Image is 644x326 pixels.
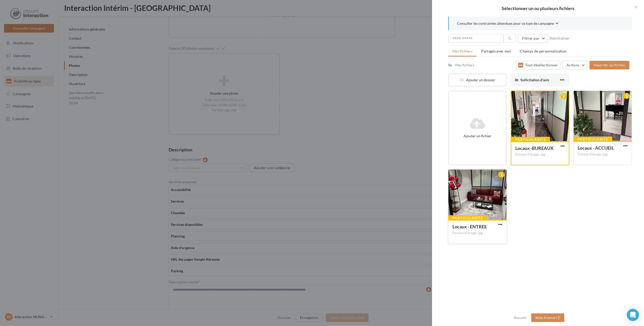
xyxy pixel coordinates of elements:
span: Locaux - ENTREE [452,224,487,229]
div: Ajouter un dossier [449,77,506,83]
span: Consulter les contraintes attendues pour ce type de campagne [457,21,554,26]
span: Locaux - ACCUEIL [578,145,614,151]
h2: Sélectionner un ou plusieurs fichiers [440,6,636,11]
div: Mes fichiers [455,63,474,68]
span: Sollicitation d'avis [520,78,549,82]
span: (1) [556,315,560,320]
div: Format d'image: jpg [452,231,502,235]
button: Consulter les contraintes attendues pour ce type de campagne [457,21,558,27]
span: Mes fichiers [452,49,472,53]
span: Locaux -BUREAUX [515,145,553,151]
button: Annuler [512,315,529,321]
button: Filtrer par [518,34,548,43]
div: Format d'image: jpg [578,152,628,157]
button: Importer un fichier [589,61,629,69]
div: Particularité [573,137,612,142]
div: Ajouter un fichier [451,133,504,139]
div: Particularité [511,137,550,142]
div: Particularité [448,215,487,221]
button: Sélectionner(1) [531,313,564,322]
div: Format d'image: jpg [515,152,565,157]
button: Actions [562,61,587,69]
button: Réinitialiser [548,35,572,41]
div: Open Intercom Messenger [627,309,639,321]
span: Champs de personnalisation [520,49,567,53]
span: Partagés avec moi [481,49,511,53]
span: Importer un fichier [594,63,625,67]
button: Tout désélectionner [516,61,560,69]
span: Actions [567,63,579,67]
